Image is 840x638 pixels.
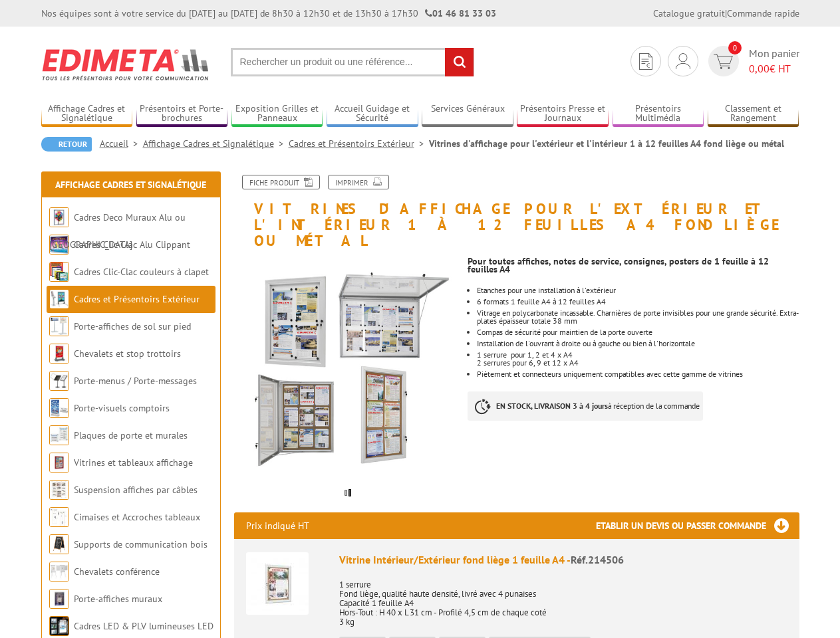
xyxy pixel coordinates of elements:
[49,562,69,582] img: Chevalets conférence
[422,103,513,125] a: Services Généraux
[242,175,320,189] a: Fiche produit
[41,137,92,152] a: Retour
[74,457,193,469] a: Vitrines et tableaux affichage
[74,429,188,441] a: Plaques de porte et murales
[49,507,69,527] img: Cimaises et Accroches tableaux
[246,512,309,539] p: Prix indiqué HT
[49,534,69,554] img: Supports de communication bois
[74,348,181,360] a: Chevalets et stop trottoirs
[49,316,69,336] img: Porte-affiches de sol sur pied
[468,255,769,275] strong: Pour toutes affiches, notes de service, consignes, posters de 1 feuille à 12 feuilles A4
[41,103,133,125] a: Affichage Cadres et Signalétique
[639,53,652,70] img: devis rapide
[74,538,208,550] a: Supports de communication bois
[749,62,770,75] span: 0,00
[224,175,809,249] h1: Vitrines d'affichage pour l'extérieur et l'intérieur 1 à 12 feuilles A4 fond liège ou métal
[49,616,69,636] img: Cadres LED & PLV lumineuses LED
[328,175,389,189] a: Imprimer
[727,7,799,19] a: Commande rapide
[49,371,69,391] img: Porte-menus / Porte-messages
[714,54,733,69] img: devis rapide
[246,552,309,615] img: Vitrine Intérieur/Extérieur fond liège 1 feuille A4
[477,351,799,367] li: 1 serrure pour 1, 2 et 4 x A4 2 serrures pour 6, 9 et 12 x A4
[231,103,323,125] a: Exposition Grilles et Panneaux
[708,103,799,125] a: Classement et Rangement
[143,138,289,150] a: Affichage Cadres et Signalétique
[49,207,69,227] img: Cadres Deco Muraux Alu ou Bois
[571,553,624,566] span: Réf.214506
[74,320,191,332] a: Porte-affiches de sol sur pied
[496,401,608,411] strong: EN STOCK, LIVRAISON 3 à 4 jours
[49,453,69,473] img: Vitrines et tableaux affichage
[49,289,69,309] img: Cadres et Présentoirs Extérieur
[74,566,160,578] a: Chevalets conférence
[425,7,496,19] strong: 01 46 81 33 03
[517,103,609,125] a: Présentoirs Presse et Journaux
[49,344,69,364] img: Chevalets et stop trottoirs
[477,340,799,348] li: Installation de l'ouvrant à droite ou à gauche ou bien à l'horizontale
[445,48,474,76] input: rechercher
[339,571,787,627] p: 1 serrure Fond liège, qualité haute densité, livré avec 4 punaises Capacité 1 feuille A4 Hors-Tou...
[74,375,197,387] a: Porte-menus / Porte-messages
[49,262,69,282] img: Cadres Clic-Clac couleurs à clapet
[100,138,143,150] a: Accueil
[49,211,186,251] a: Cadres Deco Muraux Alu ou [GEOGRAPHIC_DATA]
[74,266,209,278] a: Cadres Clic-Clac couleurs à clapet
[676,53,690,69] img: devis rapide
[74,402,170,414] a: Porte-visuels comptoirs
[327,103,418,125] a: Accueil Guidage et Sécurité
[477,309,799,325] li: Vitrage en polycarbonate incassable. Charnières de porte invisibles pour une grande sécurité. Ext...
[705,46,799,76] a: devis rapide 0 Mon panier 0,00€ HT
[74,293,200,305] a: Cadres et Présentoirs Extérieur
[74,239,190,251] a: Cadres Clic-Clac Alu Clippant
[234,256,458,480] img: vitrines_d_affichage_214506_1.jpg
[231,48,474,76] input: Rechercher un produit ou une référence...
[74,593,162,605] a: Porte-affiches muraux
[653,7,799,20] div: |
[477,298,799,306] li: 6 formats 1 feuille A4 à 12 feuilles A4
[429,137,784,150] li: Vitrines d'affichage pour l'extérieur et l'intérieur 1 à 12 feuilles A4 fond liège ou métal
[477,370,799,378] li: Piètement et connecteurs uniquement compatibles avec cette gamme de vitrines
[613,103,704,125] a: Présentoirs Multimédia
[41,7,496,20] div: Nos équipes sont à votre service du [DATE] au [DATE] de 8h30 à 12h30 et de 13h30 à 17h30
[749,46,799,76] span: Mon panier
[477,328,799,336] li: Compas de sécurité pour maintien de la porte ouverte
[74,620,213,632] a: Cadres LED & PLV lumineuses LED
[74,484,198,496] a: Suspension affiches par câbles
[749,61,799,76] span: € HT
[49,425,69,445] img: Plaques de porte et murales
[477,286,799,294] p: Etanches pour une installation à l'extérieur
[468,391,703,421] p: à réception de la commande
[339,552,787,568] div: Vitrine Intérieur/Extérieur fond liège 1 feuille A4 -
[728,41,742,54] span: 0
[136,103,228,125] a: Présentoirs et Porte-brochures
[289,138,429,150] a: Cadres et Présentoirs Extérieur
[49,480,69,500] img: Suspension affiches par câbles
[55,179,206,191] a: Affichage Cadres et Signalétique
[74,511,200,523] a: Cimaises et Accroches tableaux
[41,40,211,89] img: Edimeta
[653,7,725,19] a: Catalogue gratuit
[596,512,799,539] h3: Etablir un devis ou passer commande
[49,398,69,418] img: Porte-visuels comptoirs
[49,589,69,609] img: Porte-affiches muraux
